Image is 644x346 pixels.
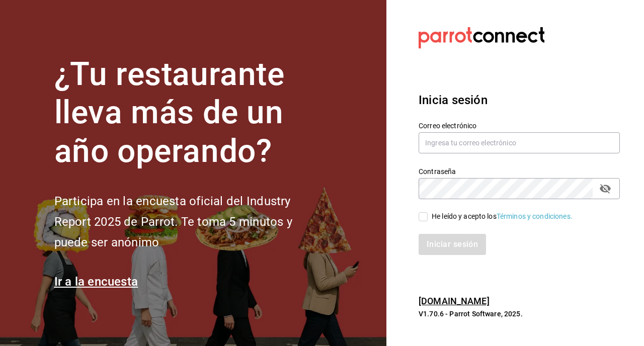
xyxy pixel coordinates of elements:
p: V1.70.6 - Parrot Software, 2025. [419,309,620,319]
label: Contraseña [419,167,620,175]
a: [DOMAIN_NAME] [419,296,490,306]
h2: Participa en la encuesta oficial del Industry Report 2025 de Parrot. Te toma 5 minutos y puede se... [54,191,326,252]
input: Ingresa tu correo electrónico [419,132,620,153]
label: Correo electrónico [419,122,620,129]
button: passwordField [597,180,614,197]
div: He leído y acepto los [432,211,573,222]
h1: ¿Tu restaurante lleva más de un año operando? [54,55,326,171]
a: Ir a la encuesta [54,275,138,289]
h3: Inicia sesión [419,91,620,109]
a: Términos y condiciones. [497,212,573,220]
